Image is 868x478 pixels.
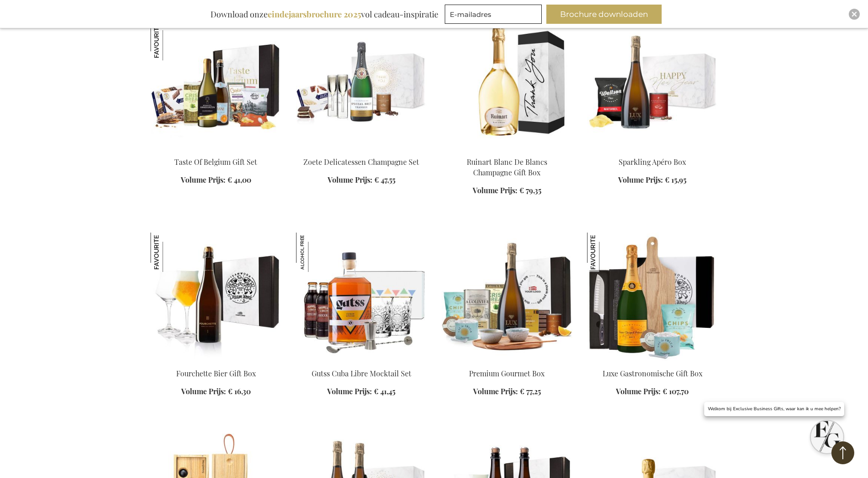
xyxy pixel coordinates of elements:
a: Volume Prijs: € 79,35 [473,185,541,196]
span: Volume Prijs: [327,386,372,396]
span: € 15,95 [665,175,686,185]
button: Brochure downloaden [546,5,662,24]
a: Fourchette Beer Gift Box Fourchette Bier Gift Box [151,357,281,366]
img: Sparkling Apero Box [587,21,718,149]
a: Volume Prijs: € 15,95 [618,175,686,185]
a: Gutss Cuba Libre Mocktail Set Gutss Cuba Libre Mocktail Set [296,357,427,366]
a: Volume Prijs: € 41,00 [181,175,251,185]
a: Sweet Delights Champagne Set [296,146,427,154]
img: Ruinart Blanc De Blancs Champagne Gift Box [442,21,572,149]
img: Sweet Delights Champagne Set [296,21,427,149]
img: Taste Of Belgium Gift Set [151,21,281,149]
a: Ruinart Blanc De Blancs Champagne Gift Box [442,146,572,154]
a: Volume Prijs: € 107,70 [616,386,689,397]
img: Luxury Culinary Gift Box [587,233,718,361]
a: Taste Of Belgium Gift Set [174,157,257,167]
img: Gutss Cuba Libre Mocktail Set [296,233,335,272]
a: Sparkling Apero Box [587,146,718,154]
span: € 41,00 [227,175,251,185]
img: Premium Gourmet Box [442,233,572,361]
img: Fourchette Beer Gift Box [151,233,281,361]
span: € 107,70 [663,386,689,396]
span: Volume Prijs: [618,175,663,185]
a: Volume Prijs: € 47,55 [328,175,395,185]
img: Luxe Gastronomische Gift Box [587,233,626,272]
span: Volume Prijs: [616,386,661,396]
a: Sparkling Apéro Box [619,157,686,167]
a: Zoete Delicatessen Champagne Set [303,157,419,167]
a: Premium Gourmet Box [442,357,572,366]
span: € 41,45 [374,386,395,396]
img: Fourchette Bier Gift Box [151,233,190,272]
span: € 47,55 [374,175,395,185]
a: Volume Prijs: € 16,30 [181,386,251,397]
div: Download onze vol cadeau-inspiratie [206,5,442,24]
a: Premium Gourmet Box [469,369,545,378]
span: Volume Prijs: [181,386,226,396]
img: Close [852,11,857,17]
a: Volume Prijs: € 41,45 [327,386,395,397]
span: € 16,30 [228,386,251,396]
span: Volume Prijs: [473,386,518,396]
img: Gutss Cuba Libre Mocktail Set [296,233,427,361]
a: Luxury Culinary Gift Box Luxe Gastronomische Gift Box [587,357,718,366]
span: Volume Prijs: [328,175,372,185]
a: Ruinart Blanc De Blancs Champagne Gift Box [467,157,547,177]
div: Close [849,9,860,20]
input: E-mailadres [445,5,542,24]
b: eindejaarsbrochure 2025 [268,9,361,20]
a: Fourchette Bier Gift Box [176,369,256,378]
img: Taste Of Belgium Gift Set [151,21,190,60]
a: Luxe Gastronomische Gift Box [603,369,702,378]
span: € 79,35 [519,185,541,195]
a: Volume Prijs: € 77,25 [473,386,541,397]
span: Volume Prijs: [181,175,226,185]
span: Volume Prijs: [473,185,518,195]
span: € 77,25 [520,386,541,396]
a: Gutss Cuba Libre Mocktail Set [312,369,411,378]
a: Taste Of Belgium Gift Set Taste Of Belgium Gift Set [151,146,281,154]
form: marketing offers and promotions [445,5,545,27]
